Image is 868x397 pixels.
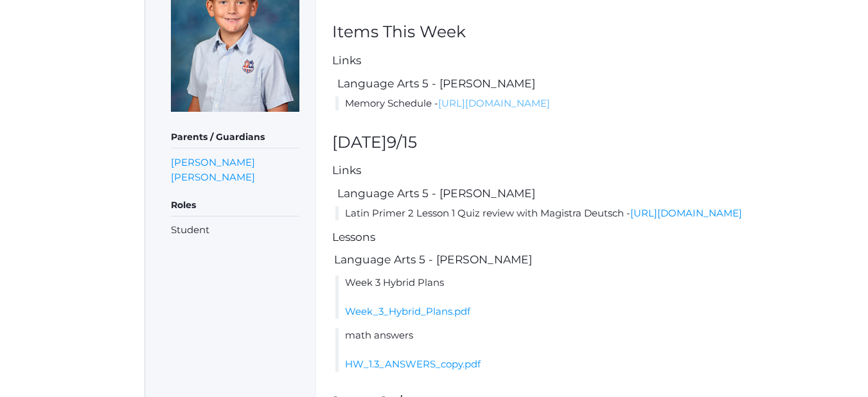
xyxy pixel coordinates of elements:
h5: Roles [171,195,299,216]
span: 9/15 [387,132,417,152]
a: [PERSON_NAME] [171,155,255,170]
a: HW_1.3_ANSWERS_copy.pdf [345,358,481,370]
a: [URL][DOMAIN_NAME] [630,207,742,219]
li: Student [171,223,299,238]
a: Week_3_Hybrid_Plans.pdf [345,305,470,317]
h5: Parents / Guardians [171,127,299,148]
a: [URL][DOMAIN_NAME] [438,97,550,109]
a: [PERSON_NAME] [171,170,255,184]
